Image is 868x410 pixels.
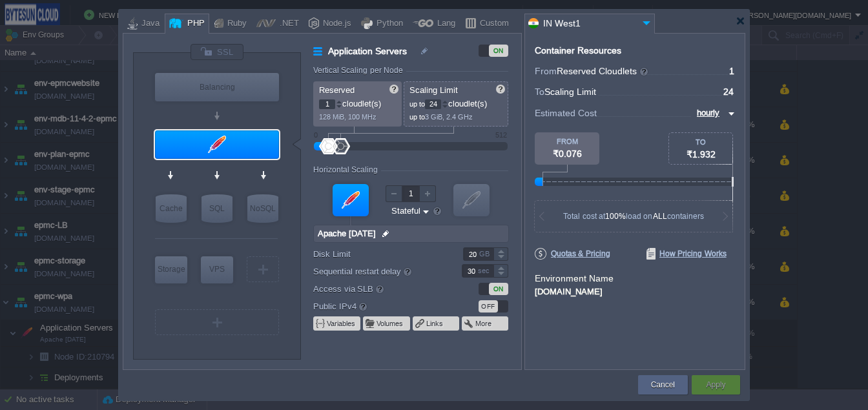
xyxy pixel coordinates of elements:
[651,378,675,391] button: Cancel
[409,100,425,108] span: up to
[155,309,279,335] div: Create New Layer
[314,131,318,139] div: 0
[201,256,233,283] div: Elastic VPS
[426,318,444,329] button: Links
[535,106,597,120] span: Estimated Cost
[155,73,279,101] div: Load Balancer
[495,131,507,139] div: 512
[319,96,397,109] p: cloudlet(s)
[223,14,247,34] div: Ruby
[138,14,160,34] div: Java
[535,285,735,296] div: [DOMAIN_NAME]
[247,256,279,282] div: Create New Layer
[313,247,444,261] label: Disk Limit
[155,256,187,282] div: Storage
[313,66,406,75] div: Vertical Scaling per Node
[425,113,473,121] span: 3 GiB, 2.4 GHz
[706,378,725,391] button: Apply
[535,138,599,145] div: FROM
[313,282,444,296] label: Access via SLB
[489,45,508,57] div: ON
[535,66,557,76] span: From
[201,256,233,282] div: VPS
[327,318,356,329] button: Variables
[669,138,732,146] div: TO
[373,14,403,34] div: Python
[729,66,734,76] span: 1
[155,256,187,283] div: Storage Containers
[183,14,205,34] div: PHP
[377,318,404,329] button: Volumes
[478,265,492,277] div: sec
[535,87,544,97] span: To
[535,273,614,283] label: Environment Name
[319,14,351,34] div: Node.js
[479,248,492,260] div: GB
[475,318,493,329] button: More
[489,283,508,295] div: ON
[319,113,377,121] span: 128 MiB, 100 MHz
[553,149,582,159] span: ₹0.076
[155,73,279,101] div: Balancing
[247,194,278,223] div: NoSQL Databases
[479,300,498,313] div: OFF
[409,113,425,121] span: up to
[319,85,355,95] span: Reserved
[201,194,232,223] div: SQL Databases
[276,14,299,34] div: .NET
[535,248,610,260] span: Quotas & Pricing
[476,14,509,34] div: Custom
[313,299,444,313] label: Public IPv4
[646,248,727,260] span: How Pricing Works
[433,14,455,34] div: Lang
[535,46,621,56] div: Container Resources
[156,194,187,223] div: Cache
[409,85,458,95] span: Scaling Limit
[247,194,278,223] div: NoSQL
[201,194,232,223] div: SQL
[155,130,279,159] div: Application Servers
[409,96,504,109] p: cloudlet(s)
[313,264,444,278] label: Sequential restart delay
[544,87,596,97] span: Scaling Limit
[557,66,649,76] span: Reserved Cloudlets
[723,87,734,97] span: 24
[687,149,716,159] span: ₹1.932
[313,165,381,174] div: Horizontal Scaling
